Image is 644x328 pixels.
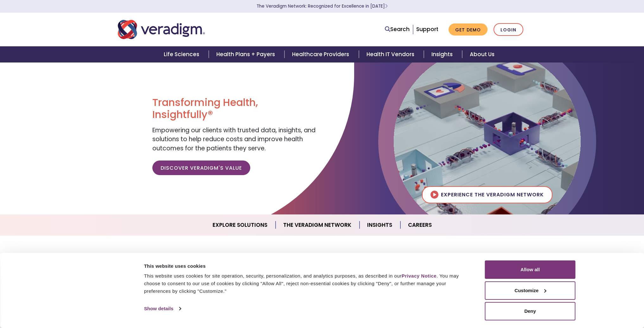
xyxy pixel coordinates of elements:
a: Careers [400,217,439,233]
a: Healthcare Providers [284,46,359,62]
a: Get Demo [449,23,488,36]
h1: Transforming Health, Insightfully® [152,96,317,121]
a: Login [494,23,523,36]
a: Insights [424,46,462,62]
button: Allow all [485,260,576,279]
a: The Veradigm Network [276,217,360,233]
a: Explore Solutions [205,217,276,233]
div: This website uses cookies [144,262,471,270]
a: Privacy Notice [402,273,437,279]
a: The Veradigm Network: Recognized for Excellence in [DATE]Learn More [257,3,388,9]
img: Veradigm logo [118,19,205,40]
a: Show details [144,304,181,313]
button: Customize [485,281,576,300]
a: Life Sciences [156,46,209,62]
a: Search [385,25,410,34]
div: This website uses cookies for site operation, security, personalization, and analytics purposes, ... [144,272,471,295]
a: About Us [462,46,502,62]
span: Learn More [385,3,388,9]
button: Deny [485,302,576,320]
span: Empowering our clients with trusted data, insights, and solutions to help reduce costs and improv... [152,126,316,153]
a: Health Plans + Payers [209,46,284,62]
a: Discover Veradigm's Value [152,161,250,175]
a: Health IT Vendors [359,46,424,62]
a: Insights [360,217,400,233]
a: Support [416,25,438,33]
